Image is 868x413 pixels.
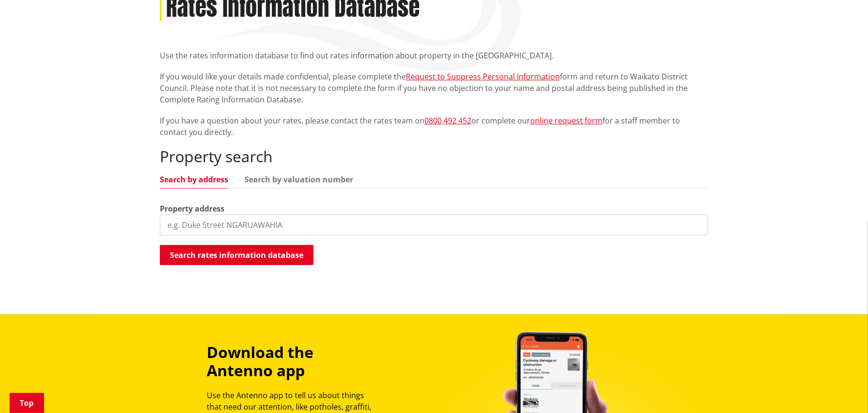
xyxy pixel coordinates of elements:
h3: Download the Antenno app [207,343,380,380]
a: Search by valuation number [245,176,353,183]
input: e.g. Duke Street NGARUAWAHIA [160,214,708,235]
p: Use the rates information database to find out rates information about property in the [GEOGRAPHI... [160,50,708,61]
p: If you would like your details made confidential, please complete the form and return to Waikato ... [160,71,708,105]
a: 0800 492 452 [424,115,471,126]
h2: Property search [160,147,708,166]
button: Search rates information database [160,245,313,265]
a: Request to Suppress Personal Information [406,71,560,82]
a: Search by address [160,176,228,183]
a: online request form [530,115,602,126]
p: If you have a question about your rates, please contact the rates team on or complete our for a s... [160,115,708,138]
a: Top [10,393,44,413]
label: Property address [160,203,224,214]
iframe: Messenger Launcher [824,373,858,407]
